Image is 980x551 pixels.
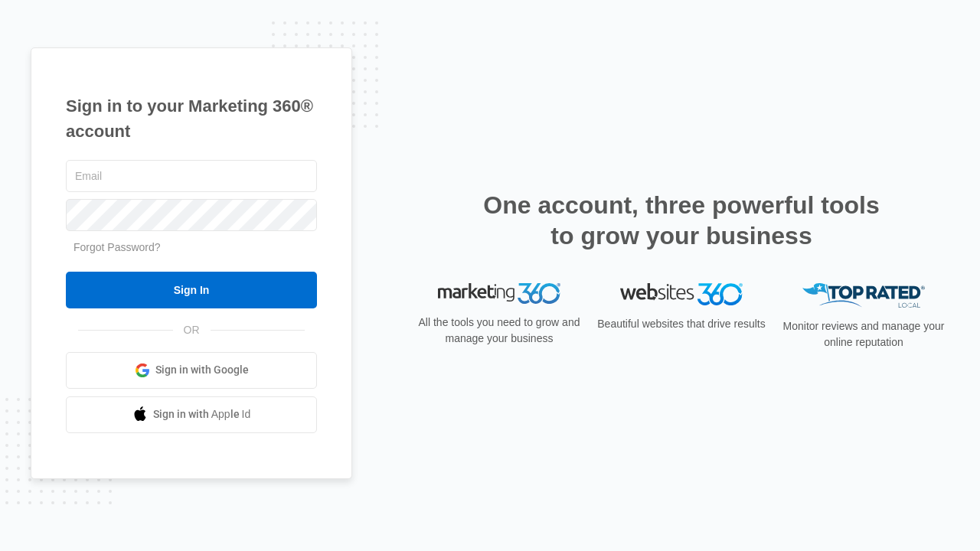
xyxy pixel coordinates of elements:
[66,160,317,192] input: Email
[596,316,767,332] p: Beautiful websites that drive results
[778,318,949,350] p: Monitor reviews and manage your online reputation
[66,352,317,389] a: Sign in with Google
[66,396,317,433] a: Sign in with Apple Id
[479,190,884,251] h2: One account, three powerful tools to grow your business
[153,406,251,422] span: Sign in with Apple Id
[438,283,560,305] img: Marketing 360
[66,93,317,144] h1: Sign in to your Marketing 360® account
[155,362,249,378] span: Sign in with Google
[802,283,925,308] img: Top Rated Local
[173,322,211,338] span: OR
[620,283,743,305] img: Websites 360
[413,315,585,347] p: All the tools you need to grow and manage your business
[73,241,161,253] a: Forgot Password?
[66,272,317,308] input: Sign In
